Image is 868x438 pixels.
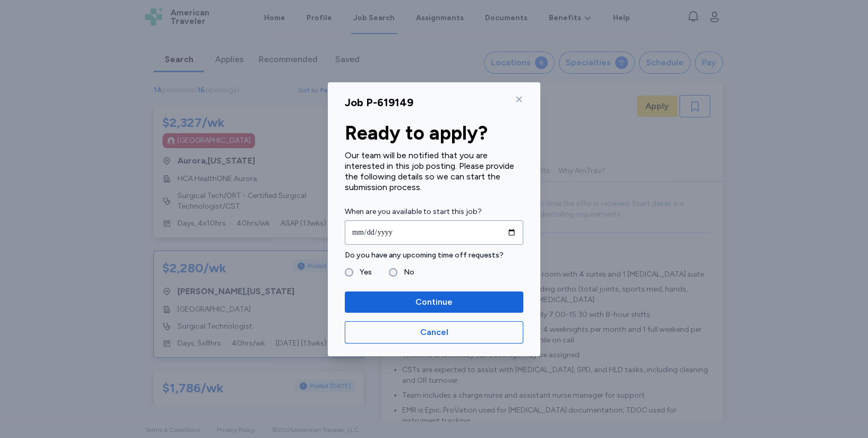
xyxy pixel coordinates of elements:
[345,249,523,262] label: Do you have any upcoming time off requests?
[345,123,523,144] div: Ready to apply?
[415,296,453,308] span: Continue
[345,150,523,193] div: Our team will be notified that you are interested in this job posting. Please provide the followi...
[353,266,372,279] label: Yes
[397,266,414,279] label: No
[345,205,523,218] label: When are you available to start this job?
[345,95,413,110] div: Job P-619149
[420,326,448,339] span: Cancel
[345,291,523,313] button: Continue
[345,321,523,343] button: Cancel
